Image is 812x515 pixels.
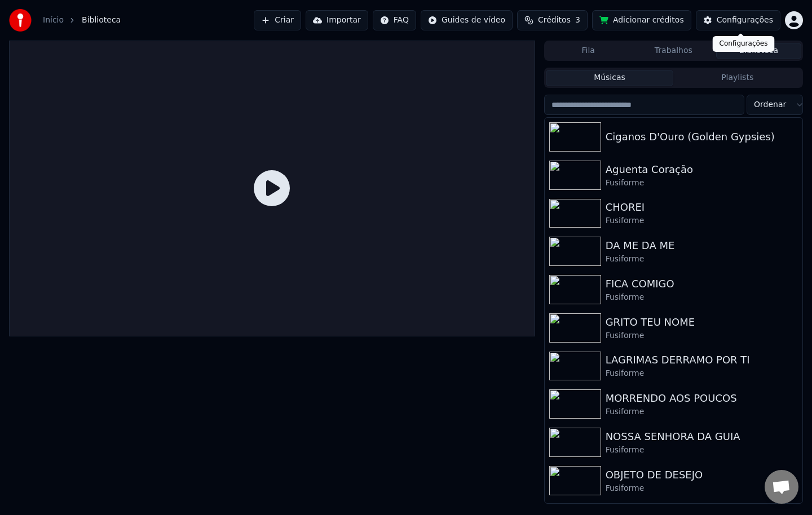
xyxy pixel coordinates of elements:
[546,43,631,59] button: Fila
[575,15,580,26] span: 3
[717,15,773,26] div: Configurações
[673,70,801,86] button: Playlists
[254,10,301,30] button: Criar
[517,10,588,30] button: Créditos3
[606,238,798,254] div: DA ME DA ME
[606,129,798,145] div: Ciganos D'Ouro (Golden Gypsies)
[606,314,798,330] div: GRITO TEU NOME
[754,99,786,110] span: Ordenar
[606,429,798,445] div: NOSSA SENHORA DA GUIA
[546,70,674,86] button: Músicas
[696,10,780,30] button: Configurações
[421,10,513,30] button: Guides de vídeo
[606,292,798,303] div: Fusiforme
[82,15,121,26] span: Biblioteca
[606,254,798,265] div: Fusiforme
[373,10,416,30] button: FAQ
[9,9,32,32] img: youka
[592,10,691,30] button: Adicionar créditos
[606,352,798,368] div: LAGRIMAS DERRAMO POR TI
[631,43,716,59] button: Trabalhos
[306,10,368,30] button: Importar
[606,215,798,227] div: Fusiforme
[538,15,571,26] span: Créditos
[606,406,798,418] div: Fusiforme
[606,368,798,379] div: Fusiforme
[606,199,798,215] div: CHOREI
[765,470,798,504] div: Open chat
[43,15,121,26] nav: breadcrumb
[43,15,64,26] a: Início
[606,162,798,177] div: Aguenta Coração
[606,177,798,189] div: Fusiforme
[606,445,798,456] div: Fusiforme
[606,467,798,483] div: OBJETO DE DESEJO
[606,276,798,292] div: FICA COMIGO
[713,36,775,52] div: Configurações
[606,330,798,341] div: Fusiforme
[606,390,798,406] div: MORRENDO AOS POUCOS
[606,483,798,494] div: Fusiforme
